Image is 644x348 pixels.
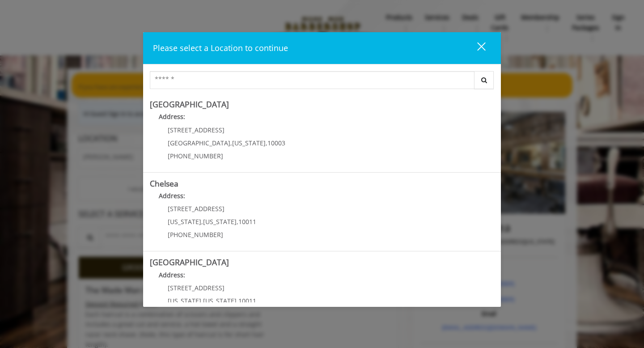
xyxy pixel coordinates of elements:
b: Address: [159,191,185,200]
b: Address: [159,271,185,279]
div: Center Select [150,71,494,93]
span: , [201,297,203,305]
span: [US_STATE] [203,297,237,305]
span: , [237,217,238,226]
span: , [230,139,232,147]
span: [STREET_ADDRESS] [168,126,225,134]
span: 10011 [238,297,256,305]
button: close dialog [461,39,491,57]
span: [US_STATE] [168,217,201,226]
b: Chelsea [150,178,178,189]
input: Search Center [150,71,475,89]
span: , [237,297,238,305]
span: [STREET_ADDRESS] [168,204,225,213]
b: [GEOGRAPHIC_DATA] [150,257,229,267]
span: 10003 [267,139,285,147]
b: [GEOGRAPHIC_DATA] [150,99,229,110]
span: [PHONE_NUMBER] [168,230,223,239]
b: Address: [159,112,185,121]
div: close dialog [467,42,485,55]
span: [STREET_ADDRESS] [168,284,225,292]
span: 10011 [238,217,256,226]
span: Please select a Location to continue [153,42,288,53]
span: [US_STATE] [232,139,266,147]
span: [PHONE_NUMBER] [168,152,223,160]
span: [US_STATE] [168,297,201,305]
span: , [201,217,203,226]
span: , [266,139,267,147]
span: [GEOGRAPHIC_DATA] [168,139,230,147]
i: Search button [479,77,489,83]
span: [US_STATE] [203,217,237,226]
